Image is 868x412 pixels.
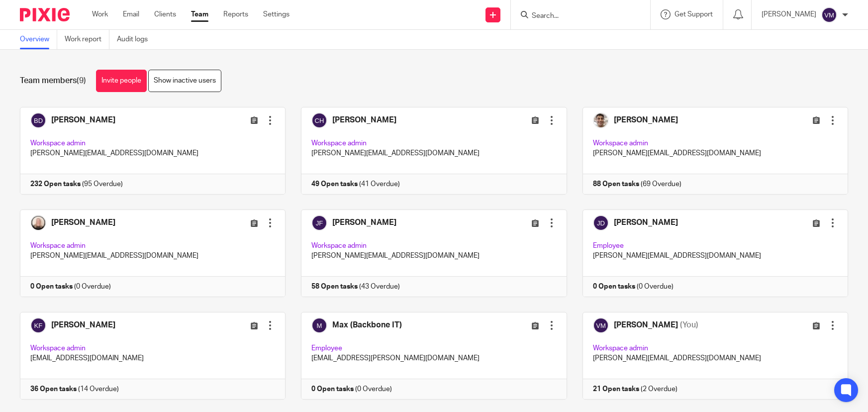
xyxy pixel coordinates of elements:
[77,77,86,85] span: (9)
[117,30,155,49] a: Audit logs
[148,70,221,92] a: Show inactive users
[123,9,139,19] a: Email
[96,70,147,92] a: Invite people
[223,9,248,19] a: Reports
[821,7,837,23] img: svg%3E
[154,9,176,19] a: Clients
[762,9,816,19] p: [PERSON_NAME]
[675,11,713,18] span: Get Support
[531,12,620,21] input: Search
[92,9,108,19] a: Work
[191,9,208,19] a: Team
[20,30,57,49] a: Overview
[20,8,70,21] img: Pixie
[263,9,289,19] a: Settings
[65,30,109,49] a: Work report
[20,76,86,86] h1: Team members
